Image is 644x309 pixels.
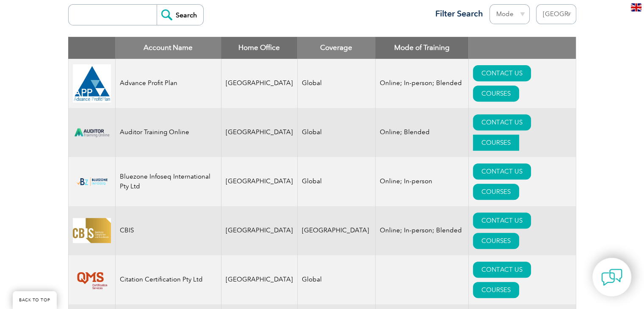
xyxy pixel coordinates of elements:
[221,37,297,59] th: Home Office: activate to sort column ascending
[221,59,297,108] td: [GEOGRAPHIC_DATA]
[297,108,375,157] td: Global
[221,255,297,304] td: [GEOGRAPHIC_DATA]
[115,157,221,206] td: Bluezone Infoseq International Pty Ltd
[375,206,468,255] td: Online; In-person; Blended
[297,59,375,108] td: Global
[473,184,519,200] a: COURSES
[473,233,519,249] a: COURSES
[473,86,519,102] a: COURSES
[297,157,375,206] td: Global
[157,5,203,25] input: Search
[473,135,519,151] a: COURSES
[221,108,297,157] td: [GEOGRAPHIC_DATA]
[73,265,111,294] img: 94b1e894-3e6f-eb11-a812-00224815377e-logo.png
[297,255,375,304] td: Global
[221,157,297,206] td: [GEOGRAPHIC_DATA]
[115,255,221,304] td: Citation Certification Pty Ltd
[473,282,519,298] a: COURSES
[115,37,221,59] th: Account Name: activate to sort column descending
[221,206,297,255] td: [GEOGRAPHIC_DATA]
[115,206,221,255] td: CBIS
[375,157,468,206] td: Online; In-person
[73,175,111,188] img: bf5d7865-000f-ed11-b83d-00224814fd52-logo.png
[473,163,531,179] a: CONTACT US
[601,267,622,288] img: contact-chat.png
[430,8,483,19] h3: Filter Search
[375,37,468,59] th: Mode of Training: activate to sort column ascending
[375,108,468,157] td: Online; Blended
[631,3,641,11] img: en
[13,291,57,309] a: BACK TO TOP
[297,37,375,59] th: Coverage: activate to sort column ascending
[73,123,111,142] img: d024547b-a6e0-e911-a812-000d3a795b83-logo.png
[473,262,531,278] a: CONTACT US
[473,114,531,130] a: CONTACT US
[297,206,375,255] td: [GEOGRAPHIC_DATA]
[468,37,576,59] th: : activate to sort column ascending
[73,64,111,102] img: cd2924ac-d9bc-ea11-a814-000d3a79823d-logo.jpg
[115,59,221,108] td: Advance Profit Plan
[115,108,221,157] td: Auditor Training Online
[473,212,531,229] a: CONTACT US
[473,65,531,81] a: CONTACT US
[375,59,468,108] td: Online; In-person; Blended
[73,218,111,243] img: 07dbdeaf-5408-eb11-a813-000d3ae11abd-logo.jpg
